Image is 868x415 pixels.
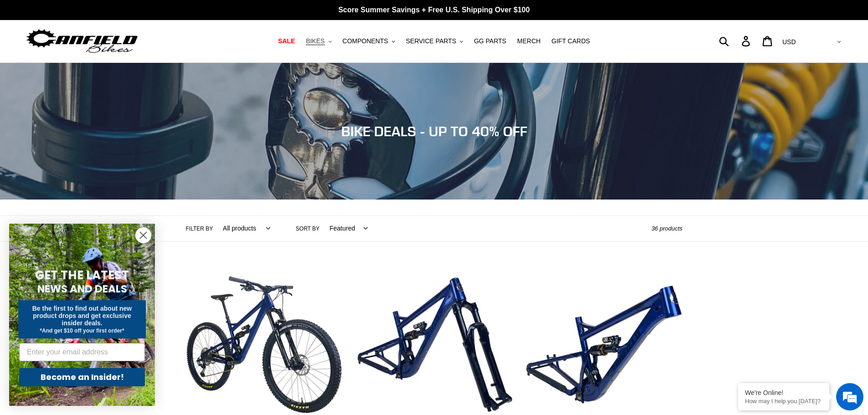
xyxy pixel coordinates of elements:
a: MERCH [513,35,545,47]
img: Canfield Bikes [25,27,139,56]
button: BIKES [301,35,336,47]
label: Sort by [296,225,319,233]
p: How may I help you today? [745,398,822,405]
span: GG PARTS [474,37,506,45]
a: SALE [273,35,299,47]
button: Become an Insider! [19,368,145,386]
span: GET THE LATEST [35,267,129,283]
div: We're Online! [745,389,822,396]
span: SALE [278,37,295,45]
span: BIKES [306,37,324,45]
button: COMPONENTS [338,35,400,47]
a: GIFT CARDS [547,35,595,47]
span: *And get $10 off your first order* [40,328,124,334]
span: COMPONENTS [343,37,388,45]
label: Filter by [186,225,213,233]
span: GIFT CARDS [551,37,590,45]
span: MERCH [517,37,540,45]
span: SERVICE PARTS [406,37,456,45]
span: Be the first to find out about new product drops and get exclusive insider deals. [32,305,132,327]
button: Close dialog [135,227,151,243]
button: SERVICE PARTS [401,35,467,47]
a: GG PARTS [469,35,511,47]
span: BIKE DEALS - UP TO 40% OFF [341,123,527,139]
input: Enter your email address [19,343,145,361]
span: NEWS AND DEALS [37,282,127,296]
span: 36 products [652,225,683,232]
input: Search [724,31,747,51]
